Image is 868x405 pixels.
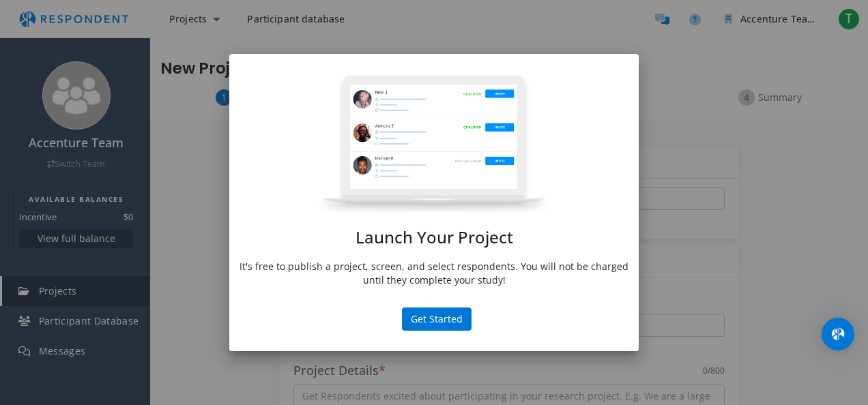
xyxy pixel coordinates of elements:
md-dialog: Launch Your ... [229,54,639,352]
div: Open Intercom Messenger [822,318,854,350]
button: Get Started [402,307,472,331]
p: It's free to publish a project, screen, and select respondents. You will not be charged until the... [240,260,628,287]
img: project-modal.png [317,74,551,215]
h1: Launch Your Project [240,228,628,246]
